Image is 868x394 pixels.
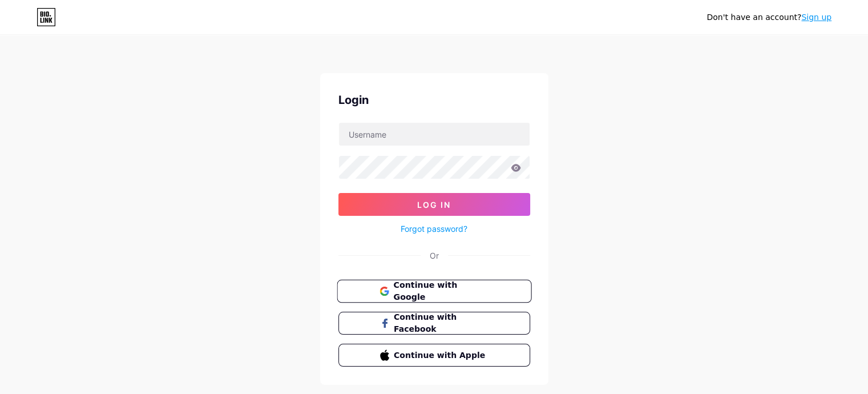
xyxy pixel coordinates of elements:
span: Log In [417,200,451,210]
div: Don't have an account? [706,11,831,23]
div: Or [430,250,439,262]
span: Continue with Google [393,279,488,304]
div: Login [338,91,530,108]
span: Continue with Facebook [394,311,488,335]
a: Forgot password? [401,223,467,235]
a: Continue with Google [338,280,530,303]
button: Log In [338,193,530,216]
button: Continue with Apple [338,344,530,367]
button: Continue with Google [337,280,531,303]
span: Continue with Apple [394,349,488,361]
a: Sign up [801,13,831,22]
button: Continue with Facebook [338,312,530,335]
input: Username [339,123,530,146]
